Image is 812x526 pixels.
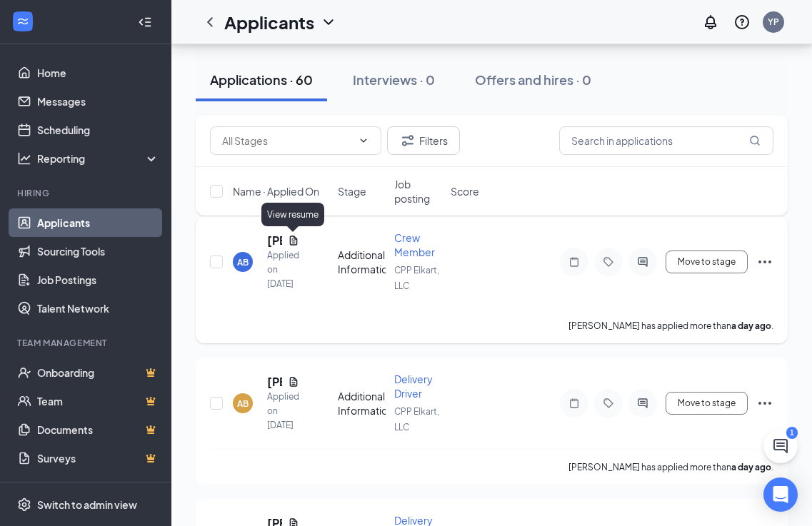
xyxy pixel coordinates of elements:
a: Sourcing Tools [37,237,159,265]
svg: Settings [17,497,31,512]
h5: [PERSON_NAME] [267,374,282,390]
span: Name · Applied On [233,184,319,198]
svg: Note [566,398,583,409]
div: Additional Information [338,389,386,418]
svg: Document [288,235,299,246]
svg: ChevronDown [358,135,369,146]
a: Talent Network [37,294,159,323]
span: CPP Elkart, LLC [394,406,439,433]
div: Applied on [DATE] [267,248,299,291]
div: Applications · 60 [210,71,313,88]
a: Messages [37,87,159,116]
span: Stage [338,184,366,198]
button: Move to stage [666,392,748,415]
b: a day ago [731,462,771,472]
div: AB [237,398,249,410]
a: Scheduling [37,116,159,144]
svg: Document [288,376,299,388]
svg: Tag [600,256,617,268]
svg: ActiveChat [634,256,651,268]
a: Home [37,59,159,87]
div: Applied on [DATE] [267,390,299,433]
svg: ActiveChat [634,398,651,409]
svg: Tag [600,398,617,409]
div: YP [768,16,779,28]
span: Delivery Driver [394,373,433,400]
span: Score [451,184,479,198]
input: All Stages [222,133,352,148]
input: Search in applications [559,126,773,155]
h1: Applicants [224,10,314,34]
a: DocumentsCrown [37,415,159,444]
div: Team Management [17,337,156,349]
span: Job posting [394,177,442,206]
div: AB [237,256,249,268]
a: SurveysCrown [37,444,159,472]
a: Applicants [37,208,159,237]
svg: ChatActive [772,438,789,455]
a: Job Postings [37,265,159,294]
div: Open Intercom Messenger [763,477,798,512]
b: a day ago [731,320,771,331]
div: Hiring [17,187,156,199]
div: View resume [261,203,324,226]
svg: Ellipses [756,395,773,412]
button: ChatActive [763,429,798,463]
svg: Analysis [17,151,31,166]
span: CPP Elkart, LLC [394,265,439,291]
svg: WorkstreamLogo [16,14,30,29]
div: Offers and hires · 0 [475,71,591,88]
a: OnboardingCrown [37,358,159,387]
a: TeamCrown [37,387,159,415]
svg: Ellipses [756,253,773,270]
div: Reporting [37,151,160,166]
button: Filter Filters [387,126,460,155]
div: 1 [786,427,798,439]
svg: QuestionInfo [733,14,751,31]
svg: Collapse [138,15,152,29]
button: Move to stage [666,251,748,273]
p: [PERSON_NAME] has applied more than . [568,461,773,473]
svg: ChevronDown [320,14,337,31]
p: [PERSON_NAME] has applied more than . [568,320,773,332]
div: Additional Information [338,248,386,276]
svg: MagnifyingGlass [749,135,761,146]
h5: [PERSON_NAME] [267,233,282,248]
svg: Note [566,256,583,268]
div: Interviews · 0 [353,71,435,88]
svg: ChevronLeft [201,14,219,31]
svg: Filter [399,132,416,149]
svg: Notifications [702,14,719,31]
span: Crew Member [394,231,435,258]
div: Switch to admin view [37,497,137,512]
